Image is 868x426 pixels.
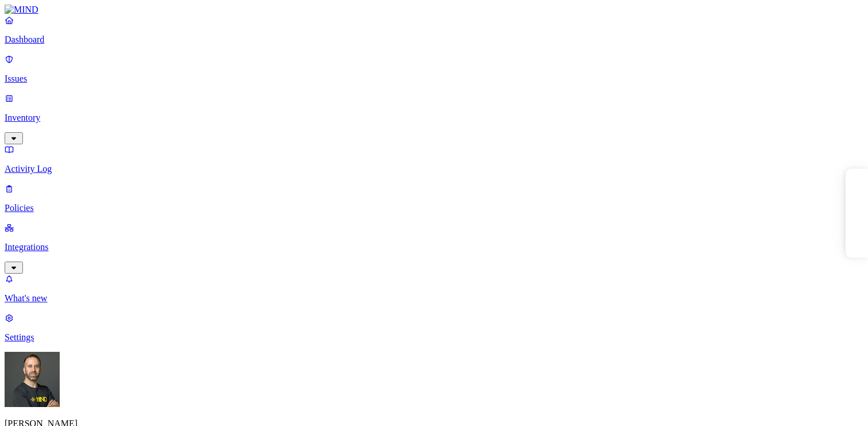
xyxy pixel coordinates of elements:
[5,164,863,174] p: Activity Log
[5,144,863,174] a: Activity Log
[5,34,863,45] p: Dashboard
[5,5,863,15] a: MIND
[5,274,863,304] a: What's new
[5,93,863,143] a: Inventory
[5,242,863,252] p: Integrations
[5,332,863,343] p: Settings
[5,222,863,272] a: Integrations
[5,74,863,84] p: Issues
[5,352,60,407] img: Tom Mayblum
[5,15,863,45] a: Dashboard
[5,54,863,84] a: Issues
[5,113,863,123] p: Inventory
[5,293,863,304] p: What's new
[5,313,863,343] a: Settings
[5,183,863,213] a: Policies
[5,5,38,15] img: MIND
[5,203,863,213] p: Policies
